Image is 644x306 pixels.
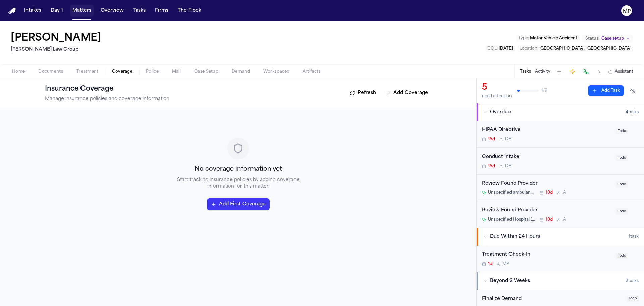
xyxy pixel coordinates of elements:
div: need attention [482,94,512,99]
button: Beyond 2 Weeks2tasks [477,272,644,290]
span: Mail [172,69,181,74]
div: Open task: HIPAA Directive [477,121,644,148]
span: Motor Vehicle Accident [530,36,577,40]
button: Refresh [346,88,379,98]
span: Type : [518,36,529,40]
span: Unspecified Hospital (trauma, surgical) in [GEOGRAPHIC_DATA], [GEOGRAPHIC_DATA] [488,217,536,222]
button: Add Coverage [382,88,431,98]
span: Case Setup [194,69,218,74]
button: Intakes [21,5,44,17]
button: Day 1 [48,5,66,17]
button: Add Task [554,67,564,76]
span: Location : [520,47,538,51]
span: 1 task [629,234,639,239]
span: 2 task s [626,278,639,284]
button: The Flock [175,5,204,17]
span: Todo [616,208,628,215]
span: Todo [616,181,628,188]
span: 10d [546,217,553,222]
h1: [PERSON_NAME] [11,32,101,44]
div: Review Found Provider [482,207,612,214]
button: Make a Call [581,67,591,76]
span: Status: [585,36,599,41]
button: Add Task [588,85,624,96]
button: Edit Location: Pittsburgh, PA [518,45,633,52]
span: Todo [616,155,628,161]
span: Assistant [615,69,633,74]
button: Hide completed tasks (⌘⇧H) [627,85,639,96]
span: 15d [488,137,495,142]
span: Unspecified ambulance service in [GEOGRAPHIC_DATA], [GEOGRAPHIC_DATA] [488,190,536,195]
div: Review Found Provider [482,180,612,188]
span: Police [146,69,159,74]
button: Overdue4tasks [477,103,644,121]
span: Beyond 2 Weeks [490,278,530,285]
span: Coverage [112,69,132,74]
span: Workspaces [263,69,289,74]
h3: No coverage information yet [195,165,282,174]
button: Add First Coverage [207,198,270,210]
span: 1d [488,261,492,267]
button: Assistant [608,69,633,74]
div: Open task: Conduct Intake [477,148,644,175]
span: Treatment [76,69,99,74]
span: Todo [627,295,639,302]
span: [GEOGRAPHIC_DATA], [GEOGRAPHIC_DATA] [539,47,631,51]
div: Open task: Review Found Provider [477,201,644,228]
button: Firms [152,5,171,17]
span: Due Within 24 Hours [490,233,540,240]
p: Start tracking insurance policies by adding coverage information for this matter. [174,177,303,190]
span: D B [505,164,512,169]
span: 1 / 9 [541,88,547,93]
div: Treatment Check-In [482,251,612,259]
button: Activity [535,69,550,74]
text: MP [623,9,631,14]
button: Edit Type: Motor Vehicle Accident [516,35,579,42]
div: Conduct Intake [482,153,612,161]
span: Todo [616,253,628,259]
img: Finch Logo [8,8,16,14]
button: Tasks [130,5,148,17]
span: D B [505,137,512,142]
div: 5 [482,82,512,93]
span: A [563,190,566,195]
button: Edit DOL: 2025-07-19 [485,45,515,52]
span: Overdue [490,109,511,116]
div: HIPAA Directive [482,126,612,134]
span: [DATE] [499,47,513,51]
span: Case setup [601,36,624,41]
span: 15d [488,164,495,169]
div: Open task: Treatment Check-In [477,246,644,272]
span: DOL : [487,47,498,51]
button: Matters [70,5,94,17]
div: Open task: Review Found Provider [477,175,644,202]
button: Overview [98,5,126,17]
span: Todo [616,128,628,134]
span: Artifacts [303,69,321,74]
span: Documents [38,69,63,74]
span: Demand [232,69,250,74]
span: A [563,217,566,222]
button: Change status from Case setup [582,35,633,43]
a: Home [8,8,16,14]
span: 4 task s [626,110,639,115]
button: Due Within 24 Hours1task [477,228,644,246]
button: Tasks [520,69,531,74]
button: Edit matter name [11,32,101,44]
h1: Insurance Coverage [45,84,128,94]
span: 10d [546,190,553,195]
h2: [PERSON_NAME] Law Group [11,46,104,54]
button: Create Immediate Task [568,67,577,76]
span: Home [12,69,25,74]
div: Finalize Demand [482,295,623,303]
p: Manage insurance policies and coverage information [45,96,169,102]
span: M P [502,261,509,267]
